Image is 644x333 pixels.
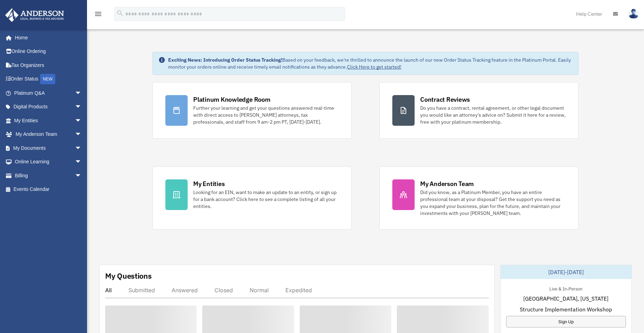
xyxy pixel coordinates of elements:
[105,271,152,281] div: My Questions
[628,9,639,19] img: User Pic
[168,57,282,63] strong: Exciting News: Introducing Order Status Tracking!
[214,287,233,294] div: Closed
[116,9,124,17] i: search
[168,56,573,70] div: Based on your feedback, we're thrilled to announce the launch of our new Order Status Tracking fe...
[75,100,89,114] span: arrow_drop_down
[193,104,339,125] div: Further your learning and get your questions answered real-time with direct access to [PERSON_NAM...
[285,287,312,294] div: Expedited
[94,10,102,18] i: menu
[5,169,92,183] a: Billingarrow_drop_down
[5,183,92,196] a: Events Calendar
[75,86,89,100] span: arrow_drop_down
[105,287,112,294] div: All
[5,127,92,141] a: My Anderson Teamarrow_drop_down
[193,95,270,104] div: Platinum Knowledge Room
[152,166,352,230] a: My Entities Looking for an EIN, want to make an update to an entity, or sign up for a bank accoun...
[347,64,401,70] a: Click Here to get started!
[506,316,626,327] a: Sign Up
[379,166,579,230] a: My Anderson Team Did you know, as a Platinum Member, you have an entire professional team at your...
[40,74,55,84] div: NEW
[544,285,588,292] div: Live & In-Person
[520,305,612,313] span: Structure Implementation Workshop
[75,114,89,128] span: arrow_drop_down
[5,155,92,169] a: Online Learningarrow_drop_down
[3,8,66,22] img: Anderson Advisors Platinum Portal
[75,169,89,183] span: arrow_drop_down
[5,86,92,100] a: Platinum Q&Aarrow_drop_down
[193,189,339,210] div: Looking for an EIN, want to make an update to an entity, or sign up for a bank account? Click her...
[5,58,92,72] a: Tax Organizers
[5,141,92,155] a: My Documentsarrow_drop_down
[379,82,579,139] a: Contract Reviews Do you have a contract, rental agreement, or other legal document you would like...
[128,287,155,294] div: Submitted
[420,189,566,217] div: Did you know, as a Platinum Member, you have an entire professional team at your disposal? Get th...
[523,294,608,303] span: [GEOGRAPHIC_DATA], [US_STATE]
[420,95,470,104] div: Contract Reviews
[250,287,269,294] div: Normal
[5,72,92,86] a: Order StatusNEW
[75,141,89,155] span: arrow_drop_down
[5,45,92,59] a: Online Ordering
[75,127,89,142] span: arrow_drop_down
[5,114,92,127] a: My Entitiesarrow_drop_down
[172,287,198,294] div: Answered
[94,12,102,18] a: menu
[420,104,566,125] div: Do you have a contract, rental agreement, or other legal document you would like an attorney's ad...
[193,179,225,188] div: My Entities
[75,155,89,169] span: arrow_drop_down
[152,82,352,139] a: Platinum Knowledge Room Further your learning and get your questions answered real-time with dire...
[420,179,474,188] div: My Anderson Team
[5,31,89,45] a: Home
[5,100,92,114] a: Digital Productsarrow_drop_down
[501,265,632,279] div: [DATE]-[DATE]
